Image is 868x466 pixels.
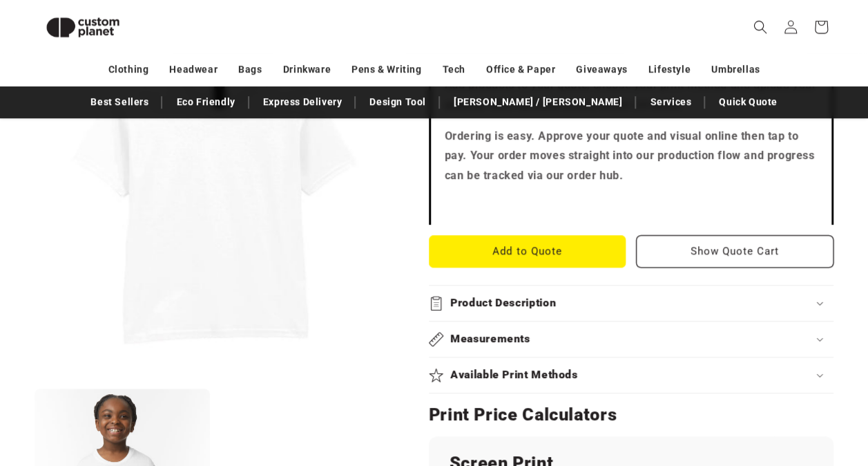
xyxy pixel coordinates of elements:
[648,57,691,82] a: Lifestyle
[238,57,262,82] a: Bags
[643,90,698,114] a: Services
[35,6,131,49] img: Custom Planet
[711,57,760,82] a: Umbrellas
[745,12,775,42] summary: Search
[576,57,627,82] a: Giveaways
[447,90,629,114] a: [PERSON_NAME] / [PERSON_NAME]
[169,90,242,114] a: Eco Friendly
[108,57,149,82] a: Clothing
[442,57,465,82] a: Tech
[445,129,815,183] strong: Ordering is easy. Approve your quote and visual online then tap to pay. Your order moves straight...
[486,57,555,82] a: Office & Paper
[445,197,818,211] iframe: Customer reviews powered by Trustpilot
[450,296,556,310] h2: Product Description
[450,368,578,382] h2: Available Print Methods
[283,57,331,82] a: Drinkware
[450,332,530,346] h2: Measurements
[363,90,433,114] a: Design Tool
[84,90,155,114] a: Best Sellers
[636,235,833,268] button: Show Quote Cart
[429,357,833,393] summary: Available Print Methods
[799,400,868,466] iframe: Chat Widget
[351,57,421,82] a: Pens & Writing
[429,235,626,268] button: Add to Quote
[429,321,833,357] summary: Measurements
[169,57,218,82] a: Headwear
[256,90,349,114] a: Express Delivery
[712,90,784,114] a: Quick Quote
[429,286,833,321] summary: Product Description
[429,404,833,426] h2: Print Price Calculators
